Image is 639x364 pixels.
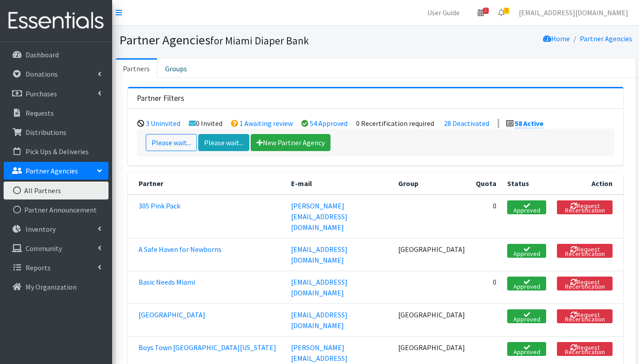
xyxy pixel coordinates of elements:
[286,173,393,195] th: E-mail
[119,32,373,48] h1: Partner Agencies
[4,6,109,36] img: HumanEssentials
[26,89,57,98] p: Purchases
[507,342,546,356] a: Approved
[4,85,109,103] a: Purchases
[26,282,77,291] p: My Organization
[507,244,546,258] a: Approved
[557,342,613,356] button: Request Recertification
[502,173,552,195] th: Status
[470,173,502,195] th: Quota
[4,104,109,122] a: Requests
[116,58,157,78] a: Partners
[420,4,467,22] a: User Guide
[26,244,62,253] p: Community
[483,8,489,14] span: 2
[470,271,502,303] td: 0
[251,134,330,151] a: New Partner Agency
[356,119,434,128] li: 0 Recertification required
[198,134,249,151] a: Please wait...
[557,244,613,258] button: Request Recertification
[291,245,348,264] a: [EMAIL_ADDRESS][DOMAIN_NAME]
[4,259,109,277] a: Reports
[291,277,348,297] a: [EMAIL_ADDRESS][DOMAIN_NAME]
[139,343,276,352] a: Boys Town [GEOGRAPHIC_DATA][US_STATE]
[26,128,66,137] p: Distributions
[291,310,348,330] a: [EMAIL_ADDRESS][DOMAIN_NAME]
[557,309,613,323] button: Request Recertification
[146,119,180,128] a: 3 Uninvited
[26,108,54,117] p: Requests
[470,4,491,22] a: 2
[189,119,222,128] li: 0 Invited
[4,46,109,64] a: Dashboard
[4,201,109,219] a: Partner Announcement
[507,200,546,214] a: Approved
[26,69,58,78] p: Donations
[507,277,546,290] a: Approved
[4,182,109,199] a: All Partners
[512,4,635,22] a: [EMAIL_ADDRESS][DOMAIN_NAME]
[444,119,489,128] a: 28 Deactivated
[491,4,512,22] a: 2
[552,173,623,195] th: Action
[137,94,184,103] h3: Partner Filters
[393,303,470,336] td: [GEOGRAPHIC_DATA]
[504,8,509,14] span: 2
[515,119,543,128] a: 58 Active
[4,239,109,257] a: Community
[26,263,51,272] p: Reports
[310,119,348,128] a: 54 Approved
[4,143,109,160] a: Pick Ups & Deliveries
[393,173,470,195] th: Group
[557,277,613,290] button: Request Recertification
[393,238,470,271] td: [GEOGRAPHIC_DATA]
[4,123,109,141] a: Distributions
[26,147,89,156] p: Pick Ups & Deliveries
[580,34,632,43] a: Partner Agencies
[26,50,59,59] p: Dashboard
[210,34,309,47] small: for Miami Diaper Bank
[291,201,348,232] a: [PERSON_NAME][EMAIL_ADDRESS][DOMAIN_NAME]
[139,245,222,254] a: A Safe Haven for Newborns
[157,58,195,78] a: Groups
[4,220,109,238] a: Inventory
[470,195,502,238] td: 0
[26,166,78,175] p: Partner Agencies
[146,134,197,151] a: Please wait...
[26,225,56,234] p: Inventory
[543,34,570,43] a: Home
[239,119,293,128] a: 1 Awaiting review
[139,277,195,286] a: Basic Needs Miami
[4,162,109,180] a: Partner Agencies
[4,65,109,83] a: Donations
[128,173,286,195] th: Partner
[139,201,180,210] a: 305 Pink Pack
[139,310,205,319] a: [GEOGRAPHIC_DATA]
[507,309,546,323] a: Approved
[557,200,613,214] button: Request Recertification
[4,278,109,296] a: My Organization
